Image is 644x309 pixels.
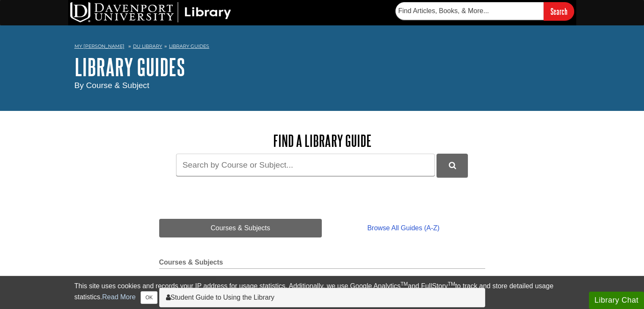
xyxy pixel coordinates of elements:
[449,162,456,169] i: Search Library Guides
[544,2,574,20] input: Search
[75,41,570,54] nav: breadcrumb
[70,2,231,22] img: DU Library
[395,2,544,20] input: Find Articles, Books, & More...
[395,2,574,20] form: Searches DU Library's articles, books, and more
[102,293,135,301] a: Read More
[589,292,644,309] button: Library Chat
[75,80,570,92] div: By Course & Subject
[166,292,478,303] a: Student Guide to Using the Library
[159,132,485,149] h2: Find a Library Guide
[176,154,435,176] input: Search by Course or Subject...
[75,43,124,50] a: My [PERSON_NAME]
[75,54,570,80] h1: Library Guides
[133,43,162,49] a: DU Library
[159,219,322,237] a: Courses & Subjects
[75,281,570,304] div: This site uses cookies and records your IP address for usage statistics. Additionally, we use Goo...
[141,291,157,304] button: Close
[169,43,209,49] a: Library Guides
[159,259,485,269] h2: Courses & Subjects
[322,219,485,237] a: Browse All Guides (A-Z)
